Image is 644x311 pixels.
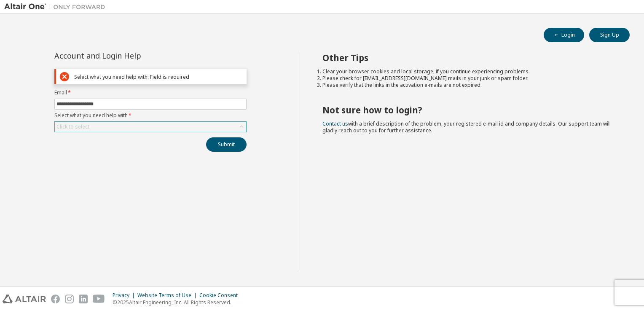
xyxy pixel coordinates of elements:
[54,52,208,59] div: Account and Login Help
[322,68,615,75] li: Clear your browser cookies and local storage, if you continue experiencing problems.
[322,82,615,88] li: Please verify that the links in the activation e-mails are not expired.
[54,89,247,96] label: Email
[322,75,615,82] li: Please check for [EMAIL_ADDRESS][DOMAIN_NAME] mails in your junk or spam folder.
[65,295,74,303] img: instagram.svg
[322,105,615,115] h2: Not sure how to login?
[544,28,584,42] button: Login
[113,299,243,306] p: © 2025 Altair Engineering, Inc. All Rights Reserved.
[4,3,110,11] img: Altair One
[3,295,46,303] img: altair_logo.svg
[113,292,137,299] div: Privacy
[74,74,243,80] div: Select what you need help with: Field is required
[51,295,60,303] img: facebook.svg
[137,292,199,299] div: Website Terms of Use
[79,295,88,303] img: linkedin.svg
[589,28,630,42] button: Sign Up
[54,112,247,119] label: Select what you need help with
[322,120,611,134] span: with a brief description of the problem, your registered e-mail id and company details. Our suppo...
[93,295,105,303] img: youtube.svg
[322,120,348,127] a: Contact us
[206,137,247,152] button: Submit
[55,122,246,132] div: Click to select
[199,292,243,299] div: Cookie Consent
[322,52,615,63] h2: Other Tips
[56,123,89,130] div: Click to select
